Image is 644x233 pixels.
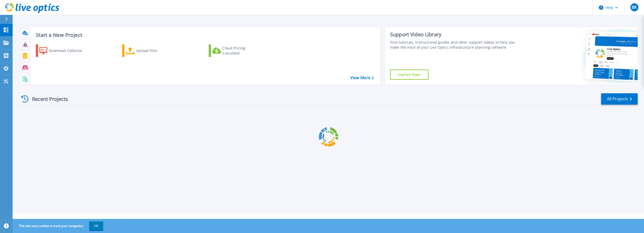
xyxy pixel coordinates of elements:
[390,40,521,50] div: Find tutorials, instructional guides and other support videos to help you make the most of your L...
[136,46,176,56] div: Upload Files
[632,5,637,9] span: BR
[89,221,103,230] button: OK
[222,46,263,56] div: Cloud Pricing Calculator
[209,44,265,57] a: Cloud Pricing Calculator
[350,75,374,80] a: View More
[36,44,92,57] a: Download Collector
[390,70,428,80] a: Explore Now!
[390,31,521,38] div: Support Video Library
[36,32,373,38] h3: Start a New Project
[49,46,89,56] div: Download Collector
[14,221,103,230] span: This site uses cookies to track your navigation.
[122,44,178,57] a: Upload Files
[19,93,75,105] div: Recent Projects
[601,93,638,105] a: All Projects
